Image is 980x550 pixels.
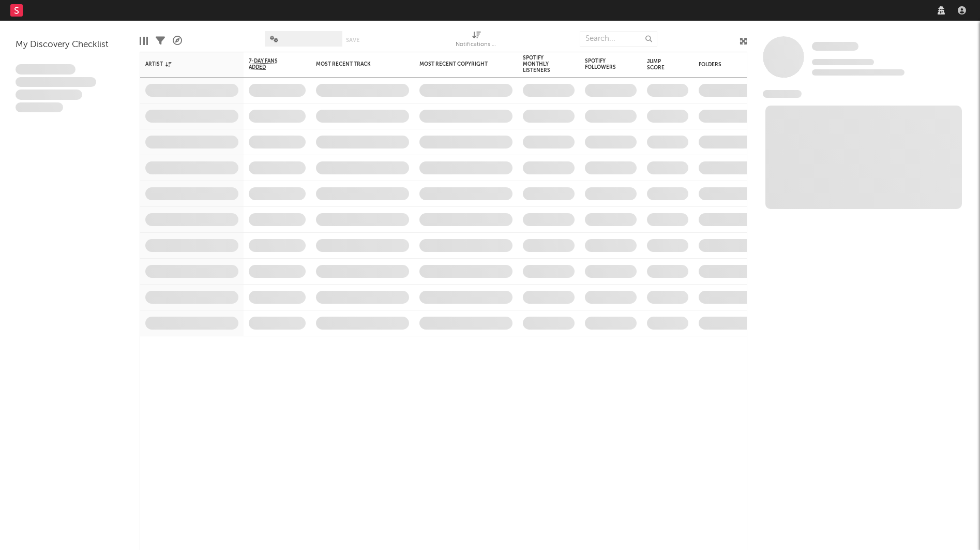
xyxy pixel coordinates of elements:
[585,58,621,70] div: Spotify Followers
[456,39,497,51] div: Notifications (Artist)
[580,31,657,47] input: Search...
[346,37,359,43] button: Save
[249,58,290,70] span: 7-Day Fans Added
[173,26,182,56] div: A&R Pipeline
[647,58,673,71] div: Jump Score
[419,61,497,67] div: Most Recent Copyright
[699,62,776,68] div: Folders
[812,59,874,65] span: Tracking Since: [DATE]
[763,90,802,98] span: News Feed
[16,90,82,100] span: Praesent ac interdum
[812,41,858,52] a: Some Artist
[316,61,394,67] div: Most Recent Track
[16,39,124,51] div: My Discovery Checklist
[812,69,904,76] span: 0 fans last week
[523,55,559,73] div: Spotify Monthly Listeners
[16,77,96,87] span: Integer aliquet in purus et
[16,102,63,113] span: Aliquam viverra
[140,26,148,56] div: Edit Columns
[16,64,76,75] span: Lorem ipsum dolor
[156,26,165,56] div: Filters
[145,61,223,67] div: Artist
[812,42,858,51] span: Some Artist
[456,26,497,56] div: Notifications (Artist)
